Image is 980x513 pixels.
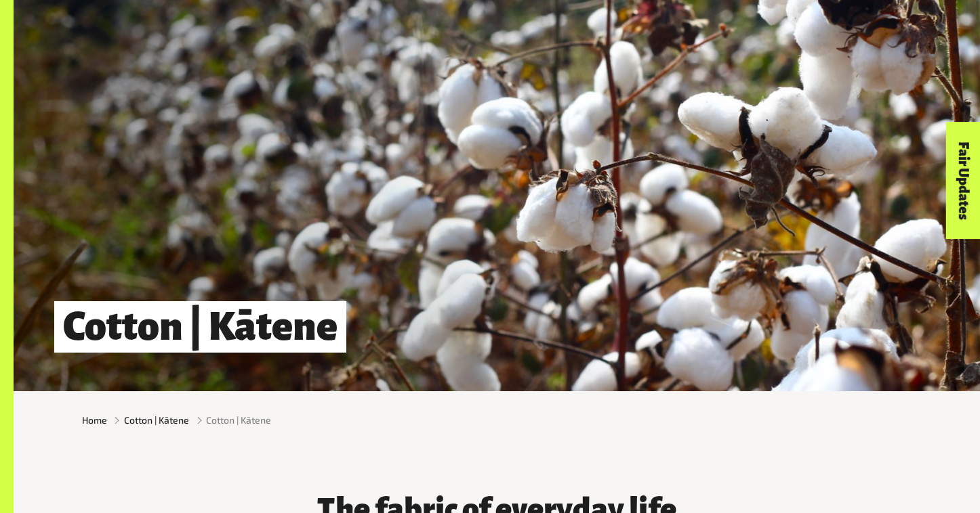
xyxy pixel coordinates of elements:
[54,301,346,353] h1: Cotton | Kātene
[206,413,271,427] span: Cotton | Kātene
[124,413,189,427] a: Cotton | Kātene
[82,413,107,427] a: Home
